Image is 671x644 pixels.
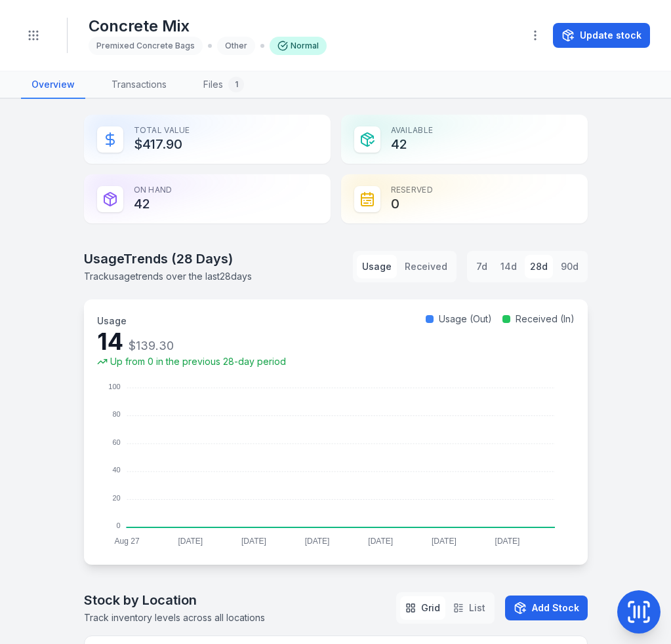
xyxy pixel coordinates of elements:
[471,255,493,278] button: 7d
[178,537,203,546] tspan: [DATE]
[112,466,120,474] tspan: 40
[89,16,327,37] h1: Concrete Mix
[505,596,588,620] button: Add Stock
[553,23,650,48] button: Update stock
[368,537,393,546] tspan: [DATE]
[525,255,553,278] button: 28d
[84,250,252,268] h2: Usage Trends ( 28 Days)
[21,23,46,48] button: Toggle navigation
[114,537,139,546] tspan: Aug 27
[304,537,329,546] tspan: [DATE]
[516,313,575,326] span: Received (In)
[84,612,265,623] span: Track inventory levels across all locations
[217,37,255,55] div: Other
[439,313,492,326] span: Usage (Out)
[193,71,254,99] a: Files1
[357,255,397,278] button: Usage
[97,328,286,355] div: 14
[495,255,522,278] button: 14d
[399,255,453,278] button: Received
[400,596,445,620] button: Grid
[108,383,120,390] tspan: 100
[112,494,120,502] tspan: 20
[84,591,265,609] h2: Stock by Location
[112,410,120,418] tspan: 80
[241,537,266,546] tspan: [DATE]
[112,438,120,446] tspan: 60
[101,71,177,99] a: Transactions
[84,271,252,282] span: Track usage trends over the last 28 days
[448,596,491,620] button: List
[495,537,519,546] tspan: [DATE]
[97,315,127,326] span: Usage
[21,71,85,99] a: Overview
[270,37,327,55] div: Normal
[96,41,195,50] span: Premixed Concrete Bags
[116,521,120,529] tspan: 0
[431,537,456,546] tspan: [DATE]
[129,339,174,352] span: $139.30
[556,255,584,278] button: 90d
[110,355,286,368] span: Up from 0 in the previous 28-day period
[228,77,244,92] div: 1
